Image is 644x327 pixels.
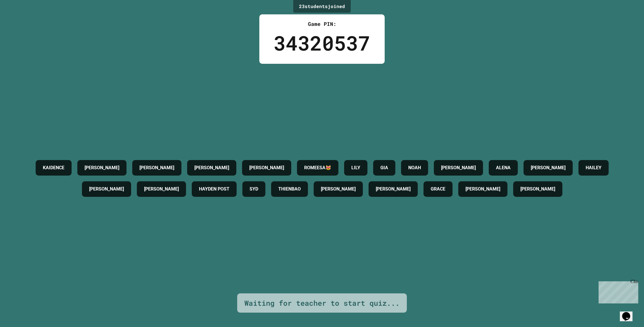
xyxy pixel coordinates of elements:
[441,164,476,171] h4: [PERSON_NAME]
[408,164,421,171] h4: NOAH
[380,164,388,171] h4: GIA
[244,298,400,309] div: Waiting for teacher to start quiz...
[586,164,601,171] h4: HAILEY
[43,164,64,171] h4: KAIDENCE
[2,2,40,36] div: Chat with us now!Close
[274,20,370,28] div: Game PIN:
[465,186,500,193] h4: [PERSON_NAME]
[351,164,360,171] h4: LILY
[321,186,356,193] h4: [PERSON_NAME]
[144,186,179,193] h4: [PERSON_NAME]
[194,164,229,171] h4: [PERSON_NAME]
[274,28,370,58] div: 34320537
[376,186,411,193] h4: [PERSON_NAME]
[139,164,174,171] h4: [PERSON_NAME]
[596,279,638,303] iframe: chat widget
[249,164,284,171] h4: [PERSON_NAME]
[304,164,331,171] h4: ROMEESA😻
[531,164,566,171] h4: [PERSON_NAME]
[278,186,301,193] h4: THIENBAO
[85,164,119,171] h4: [PERSON_NAME]
[431,186,445,193] h4: GRACE
[520,186,555,193] h4: [PERSON_NAME]
[620,304,638,321] iframe: chat widget
[496,164,511,171] h4: ALENA
[250,186,258,193] h4: SYD
[89,186,124,193] h4: [PERSON_NAME]
[199,186,229,193] h4: HAYDEN POST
